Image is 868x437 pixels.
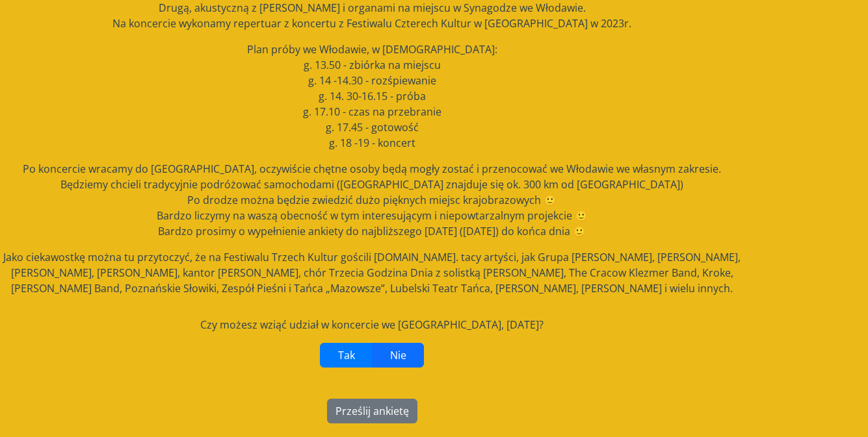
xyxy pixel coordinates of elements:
span: Tak [338,348,355,362]
button: Prześlij ankietę [327,399,417,423]
span: Nie [390,348,406,362]
p: Plan próby we Włodawie, w [DEMOGRAPHIC_DATA]: g. 13.50 - zbiórka na miejscu g. 14 -14.30 - rozśpi... [3,42,741,151]
p: Jako ciekawostkę można tu przytoczyć, że na Festiwalu Trzech Kultur gościli [DOMAIN_NAME]. tacy a... [3,249,741,296]
div: Czy możesz wziąć udział w koncercie we [GEOGRAPHIC_DATA], [DATE]? [3,317,741,332]
p: Po koncercie wracamy do [GEOGRAPHIC_DATA], oczywiście chętne osoby będą mogły zostać i przenocowa... [3,161,741,239]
